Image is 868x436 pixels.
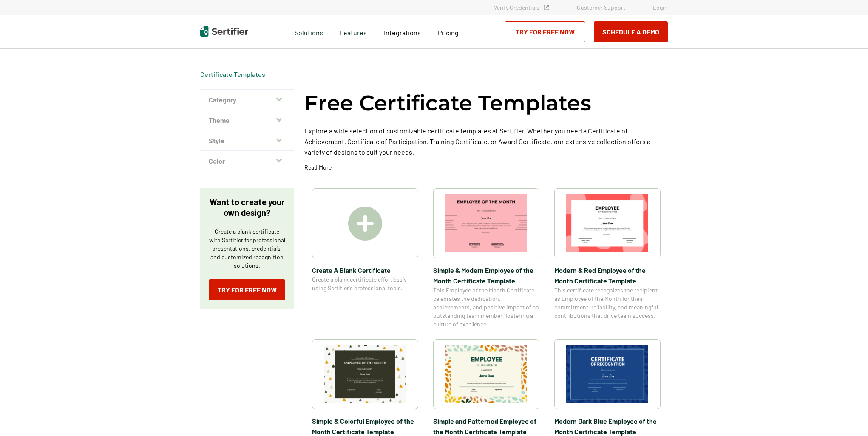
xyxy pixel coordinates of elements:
img: Verified [544,5,549,10]
a: Integrations [384,26,421,37]
a: Pricing [438,26,459,37]
span: Pricing [438,28,459,37]
a: Try for Free Now [209,279,285,300]
span: Simple & Modern Employee of the Month Certificate Template [433,265,539,286]
span: Features [340,26,367,37]
span: This Employee of the Month Certificate celebrates the dedication, achievements, and positive impa... [433,286,539,328]
button: Style [200,130,294,151]
p: Want to create your own design? [209,197,285,218]
a: Simple & Modern Employee of the Month Certificate TemplateSimple & Modern Employee of the Month C... [433,188,539,328]
a: Login [653,4,668,11]
span: Solutions [295,26,323,37]
a: Certificate Templates [200,70,265,78]
img: Simple and Patterned Employee of the Month Certificate Template [445,345,528,403]
p: Read More [304,163,332,172]
span: Certificate Templates [200,70,265,79]
a: Try for Free Now [505,21,585,42]
span: Create A Blank Certificate [312,265,418,275]
a: Customer Support [577,4,625,11]
button: Color [200,151,294,171]
img: Sertifier | Digital Credentialing Platform [200,26,248,37]
a: Modern & Red Employee of the Month Certificate TemplateModern & Red Employee of the Month Certifi... [554,188,661,328]
span: Modern & Red Employee of the Month Certificate Template [554,265,661,286]
span: This certificate recognizes the recipient as Employee of the Month for their commitment, reliabil... [554,286,661,320]
img: Simple & Colorful Employee of the Month Certificate Template [324,345,406,403]
img: Simple & Modern Employee of the Month Certificate Template [445,194,528,252]
img: Modern Dark Blue Employee of the Month Certificate Template [566,345,649,403]
p: Create a blank certificate with Sertifier for professional presentations, credentials, and custom... [209,227,285,270]
a: Verify Credentials [494,4,549,11]
button: Category [200,90,294,110]
p: Explore a wide selection of customizable certificate templates at Sertifier. Whether you need a C... [304,125,668,157]
h1: Free Certificate Templates [304,89,591,117]
span: Integrations [384,28,421,37]
img: Create A Blank Certificate [348,207,382,241]
button: Theme [200,110,294,130]
img: Modern & Red Employee of the Month Certificate Template [566,194,649,252]
span: Create a blank certificate effortlessly using Sertifier’s professional tools. [312,275,418,292]
div: Breadcrumb [200,70,265,79]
